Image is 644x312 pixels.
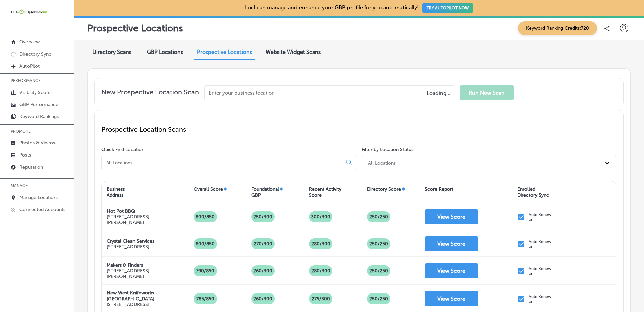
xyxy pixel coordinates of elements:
[106,160,341,166] input: All Locations
[19,102,58,107] p: GBP Performance
[19,63,40,69] p: AutoPilot
[87,23,183,34] p: Prospective Locations
[529,266,553,276] p: Auto Renew: on
[251,211,275,222] p: 250/300
[19,152,31,158] p: Posts
[367,293,391,304] p: 250 /250
[422,3,473,13] button: TRY AUTOPILOT NOW
[425,236,478,251] button: View Score
[204,85,454,100] input: Enter your business location
[251,238,275,249] p: 270/300
[197,49,252,55] span: Prospective Locations
[251,186,279,198] div: Foundational GBP
[107,262,143,268] strong: Makers & Finders
[19,39,40,45] p: Overview
[367,211,391,222] p: 250 /250
[193,238,217,249] p: 800/850
[101,88,199,100] p: New Prospective Location Scan
[529,239,553,249] p: Auto Renew: on
[367,265,391,276] p: 250 /250
[107,186,125,198] div: Business Address
[460,85,514,100] button: Run New Scan
[367,238,391,249] p: 250 /250
[19,140,55,146] p: Photos & Videos
[193,265,217,276] p: 790/850
[107,238,154,244] strong: Crystal Clean Services
[11,9,48,15] img: 660ab0bf-5cc7-4cb8-ba1c-48b5ae0f18e60NCTV_CLogo_TV_Black_-500x88.png
[92,49,131,55] span: Directory Scans
[517,186,549,198] div: Enrolled Directory Sync
[107,214,183,226] p: [STREET_ADDRESS][PERSON_NAME]
[368,160,396,166] div: All Locations
[194,293,217,304] p: 785/850
[367,186,401,192] div: Directory Score
[425,263,478,278] button: View Score
[101,125,616,133] p: Prospective Location Scans
[425,209,478,224] button: View Score
[425,186,453,192] div: Score Report
[19,114,59,119] p: Keyword Rankings
[193,211,217,222] p: 800/850
[194,186,223,192] div: Overall Score
[529,294,553,304] p: Auto Renew: on
[266,49,321,55] span: Website Widget Scans
[309,186,341,198] div: Recent Activity Score
[309,293,333,304] p: 275/300
[19,207,65,212] p: Connected Accounts
[107,290,158,302] strong: New West Knifeworks - [GEOGRAPHIC_DATA]
[147,49,183,55] span: GBP Locations
[19,90,51,95] p: Visibility Score
[107,268,183,279] p: [STREET_ADDRESS][PERSON_NAME]
[518,21,597,35] span: Keyword Ranking Credits: 720
[19,164,43,170] p: Reputation
[107,244,154,250] p: [STREET_ADDRESS]
[19,195,58,200] p: Manage Locations
[425,291,478,306] button: View Score
[107,302,183,307] p: [STREET_ADDRESS]
[308,211,333,222] p: 300/300
[309,265,333,276] p: 280/300
[309,238,333,249] p: 280/300
[362,147,413,152] label: Filter by Location Status
[427,90,450,96] h4: Loading...
[251,293,275,304] p: 260/300
[19,51,51,57] p: Directory Sync
[529,212,553,222] p: Auto Renew: on
[101,147,144,152] label: Quick Find Location
[251,265,275,276] p: 260/300
[107,208,135,214] strong: Hot Pot BBQ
